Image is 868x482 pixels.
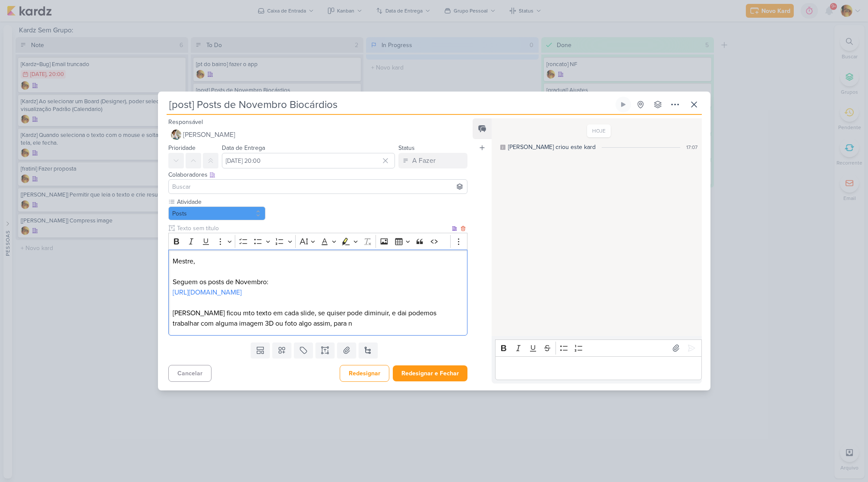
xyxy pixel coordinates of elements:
[167,97,614,112] input: Kard Sem Título
[508,143,596,152] div: Leandro criou este kard
[176,197,266,206] label: Atividade
[183,130,235,140] span: [PERSON_NAME]
[393,365,467,381] button: Redesignar e Fechar
[173,256,463,266] p: Mestre,
[171,130,181,140] img: Raphael Simas
[168,127,468,143] button: [PERSON_NAME]
[168,250,468,336] div: Editor editing area: main
[686,143,698,151] div: 17:07
[173,308,463,329] p: [PERSON_NAME] ficou mto texto em cada slide, se quiser pode diminuir, e dai podemos trabalhar com...
[222,153,395,168] input: Select a date
[168,118,203,126] label: Responsável
[340,365,389,382] button: Redesignar
[168,206,266,220] button: Posts
[175,224,451,233] input: Texto sem título
[168,144,196,152] label: Prioridade
[168,170,468,179] div: Colaboradores
[412,155,436,166] div: A Fazer
[398,144,415,152] label: Status
[495,339,701,356] div: Editor toolbar
[222,144,265,152] label: Data de Entrega
[620,101,627,108] div: Ligar relógio
[398,153,467,168] button: A Fazer
[173,288,242,297] a: [URL][DOMAIN_NAME]
[168,233,468,250] div: Editor toolbar
[173,277,463,298] p: Seguem os posts de Novembro:
[168,365,211,382] button: Cancelar
[170,181,466,192] input: Buscar
[495,356,701,380] div: Editor editing area: main
[500,145,505,150] div: Este log é visível à todos no kard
